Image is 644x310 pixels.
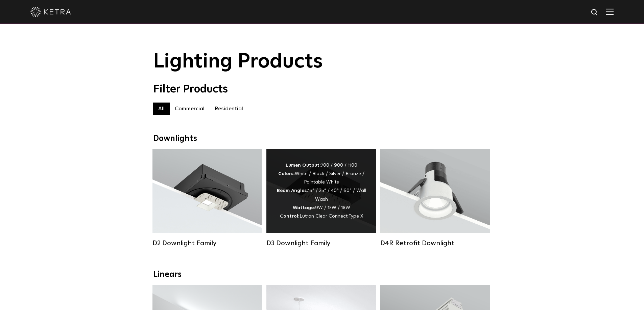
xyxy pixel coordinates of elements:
[277,188,308,193] strong: Beam Angles:
[266,239,376,247] div: D3 Downlight Family
[153,270,491,280] div: Linears
[153,103,170,115] label: All
[300,214,363,219] span: Lutron Clear Connect Type X
[152,149,262,247] a: D2 Downlight Family Lumen Output:1200Colors:White / Black / Gloss Black / Silver / Bronze / Silve...
[380,239,490,247] div: D4R Retrofit Downlight
[152,239,262,247] div: D2 Downlight Family
[153,83,491,96] div: Filter Products
[606,8,614,15] img: Hamburger%20Nav.svg
[280,214,300,219] strong: Control:
[210,103,248,115] label: Residential
[591,8,599,17] img: search icon
[266,149,376,247] a: D3 Downlight Family Lumen Output:700 / 900 / 1100Colors:White / Black / Silver / Bronze / Paintab...
[286,163,321,168] strong: Lumen Output:
[380,149,490,247] a: D4R Retrofit Downlight Lumen Output:800Colors:White / BlackBeam Angles:15° / 25° / 40° / 60°Watta...
[30,7,71,17] img: ketra-logo-2019-white
[153,134,491,144] div: Downlights
[293,205,315,210] strong: Wattage:
[170,103,210,115] label: Commercial
[278,171,295,176] strong: Colors:
[153,52,323,72] span: Lighting Products
[277,161,366,221] div: 700 / 900 / 1100 White / Black / Silver / Bronze / Paintable White 15° / 25° / 40° / 60° / Wall W...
